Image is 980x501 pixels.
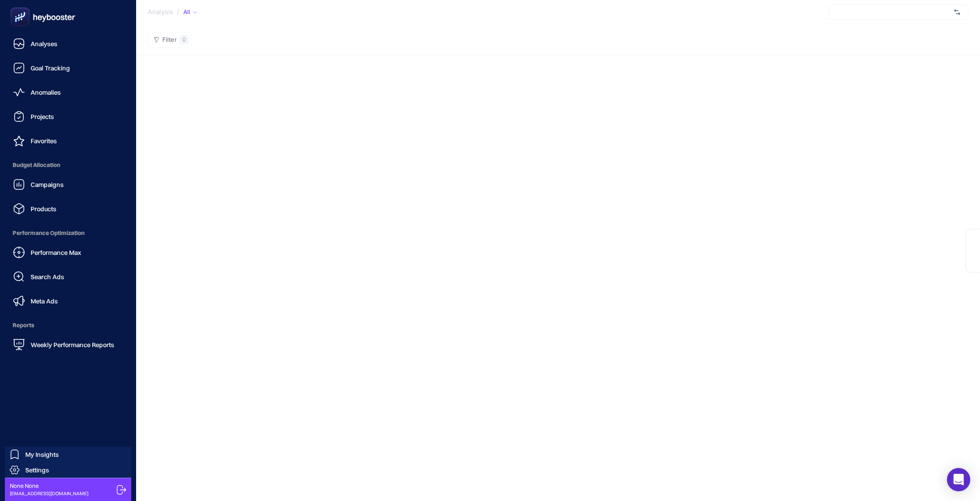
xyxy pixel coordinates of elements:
[148,8,173,16] span: Analysis
[182,36,186,44] span: 0
[954,7,960,17] img: svg%3e
[8,223,128,243] span: Performance Optimization
[5,447,131,462] a: My Insights
[8,131,128,150] a: Favorites
[31,249,81,256] span: Performance Max
[162,36,176,44] span: Filter
[947,468,970,491] div: Open Intercom Messenger
[31,113,54,120] span: Projects
[10,482,88,490] span: None None
[8,199,128,218] a: Products
[10,490,88,497] span: [EMAIL_ADDRESS][DOMAIN_NAME]
[31,297,58,305] span: Meta Ads
[31,64,70,72] span: Goal Tracking
[8,34,128,53] a: Analyses
[177,8,179,16] span: /
[183,8,197,16] div: All
[5,462,131,478] a: Settings
[31,273,64,281] span: Search Ads
[31,341,114,349] span: Weekly Performance Reports
[25,451,59,458] span: My Insights
[31,205,56,213] span: Products
[8,243,128,262] a: Performance Max
[8,83,128,102] a: Anomalies
[8,335,128,354] a: Weekly Performance Reports
[8,267,128,286] a: Search Ads
[8,107,128,126] a: Projects
[148,32,192,48] button: Filter0
[8,155,128,175] span: Budget Allocation
[8,58,128,78] a: Goal Tracking
[8,175,128,194] a: Campaigns
[8,291,128,311] a: Meta Ads
[31,181,64,188] span: Campaigns
[25,466,49,474] span: Settings
[31,40,57,48] span: Analyses
[31,137,57,145] span: Favorites
[8,316,128,335] span: Reports
[31,88,61,96] span: Anomalies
